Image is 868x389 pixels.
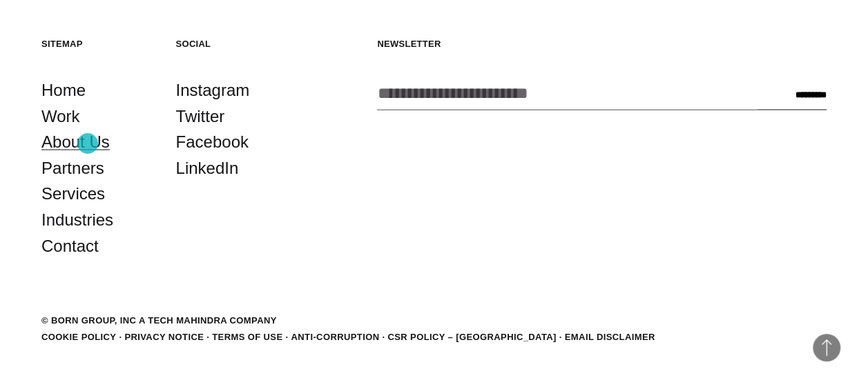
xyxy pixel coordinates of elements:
[291,332,379,342] a: Anti-Corruption
[41,129,110,155] a: About Us
[377,38,827,50] h5: Newsletter
[41,207,113,233] a: Industries
[41,181,105,207] a: Services
[387,332,556,342] a: CSR POLICY – [GEOGRAPHIC_DATA]
[813,334,840,361] button: Back to Top
[176,129,249,155] a: Facebook
[41,332,116,342] a: Cookie Policy
[41,77,86,103] a: Home
[41,155,104,181] a: Partners
[176,77,250,103] a: Instagram
[41,103,80,130] a: Work
[41,314,277,328] div: © BORN GROUP, INC A Tech Mahindra Company
[176,38,290,50] h5: Social
[124,332,204,342] a: Privacy Notice
[176,103,225,130] a: Twitter
[41,233,99,259] a: Contact
[565,332,655,342] a: Email Disclaimer
[176,155,239,181] a: LinkedIn
[41,38,155,50] h5: Sitemap
[212,332,282,342] a: Terms of Use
